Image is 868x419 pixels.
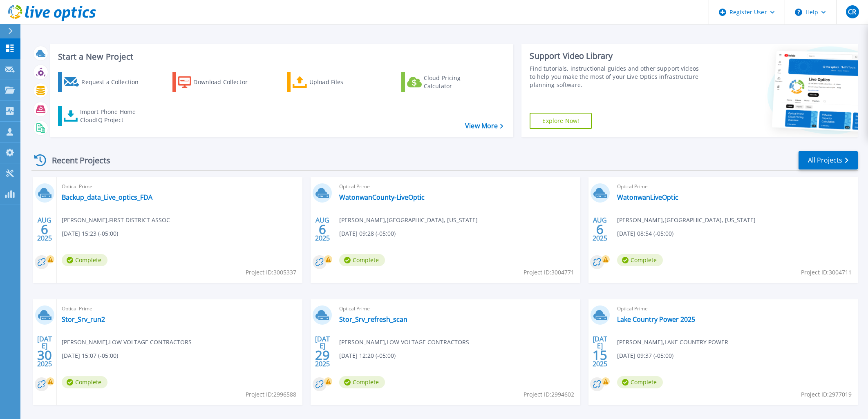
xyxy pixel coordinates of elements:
div: [DATE] 2025 [592,337,608,366]
a: Request a Collection [58,72,149,92]
span: [PERSON_NAME] , LOW VOLTAGE CONTRACTORS [62,338,192,347]
a: Stor_Srv_run2 [62,315,105,323]
span: [PERSON_NAME] , LAKE COUNTRY POWER [617,338,728,347]
div: Cloud Pricing Calculator [424,74,489,90]
span: Optical Prime [62,304,298,313]
span: [PERSON_NAME] , [GEOGRAPHIC_DATA], [US_STATE] [339,216,478,225]
span: Project ID: 3005337 [246,268,296,277]
span: 6 [596,226,604,233]
div: Request a Collection [81,74,147,90]
a: Lake Country Power 2025 [617,315,695,323]
div: AUG 2025 [592,214,608,244]
div: Find tutorials, instructional guides and other support videos to help you make the most of your L... [530,65,702,89]
span: Complete [339,254,385,266]
span: Project ID: 3004771 [523,268,574,277]
span: [DATE] 08:54 (-05:00) [617,229,673,238]
span: 6 [319,226,326,233]
div: AUG 2025 [37,214,52,244]
span: [PERSON_NAME] , FIRST DISTRICT ASSOC [62,216,170,225]
a: WatonwanCounty-LiveOptic [339,193,425,201]
a: View More [465,122,503,130]
span: Project ID: 2977019 [801,390,852,399]
a: Backup_data_Live_optics_FDA [62,193,152,201]
a: Cloud Pricing Calculator [401,72,492,92]
div: Upload Files [309,74,375,90]
span: 6 [41,226,48,233]
a: Upload Files [287,72,378,92]
span: 15 [593,352,607,359]
span: Complete [339,376,385,388]
span: [DATE] 09:37 (-05:00) [617,351,673,360]
a: WatonwanLiveOptic [617,193,678,201]
span: Optical Prime [62,182,298,191]
span: Complete [62,376,107,388]
a: Explore Now! [530,113,592,129]
span: [PERSON_NAME] , [GEOGRAPHIC_DATA], [US_STATE] [617,216,756,225]
div: AUG 2025 [315,214,330,244]
span: Complete [62,254,107,266]
div: [DATE] 2025 [37,337,52,366]
div: Recent Projects [31,150,121,170]
span: CR [848,9,856,15]
div: [DATE] 2025 [315,337,330,366]
span: Project ID: 2994602 [523,390,574,399]
h3: Start a New Project [58,52,503,61]
span: Optical Prime [617,182,853,191]
div: Download Collector [193,74,259,90]
span: [DATE] 15:07 (-05:00) [62,351,118,360]
span: 29 [315,352,330,359]
span: [DATE] 15:23 (-05:00) [62,229,118,238]
span: Optical Prime [339,182,575,191]
div: Support Video Library [530,51,702,61]
div: Import Phone Home CloudIQ Project [80,108,144,124]
span: Complete [617,254,663,266]
span: [DATE] 12:20 (-05:00) [339,351,396,360]
span: [PERSON_NAME] , LOW VOLTAGE CONTRACTORS [339,338,469,347]
a: Stor_Srv_refresh_scan [339,315,407,323]
span: Optical Prime [339,304,575,313]
span: Complete [617,376,663,388]
span: Project ID: 3004711 [801,268,852,277]
a: All Projects [799,151,858,169]
span: Optical Prime [617,304,853,313]
a: Download Collector [172,72,264,92]
span: 30 [37,352,52,359]
span: [DATE] 09:28 (-05:00) [339,229,396,238]
span: Project ID: 2996588 [246,390,296,399]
